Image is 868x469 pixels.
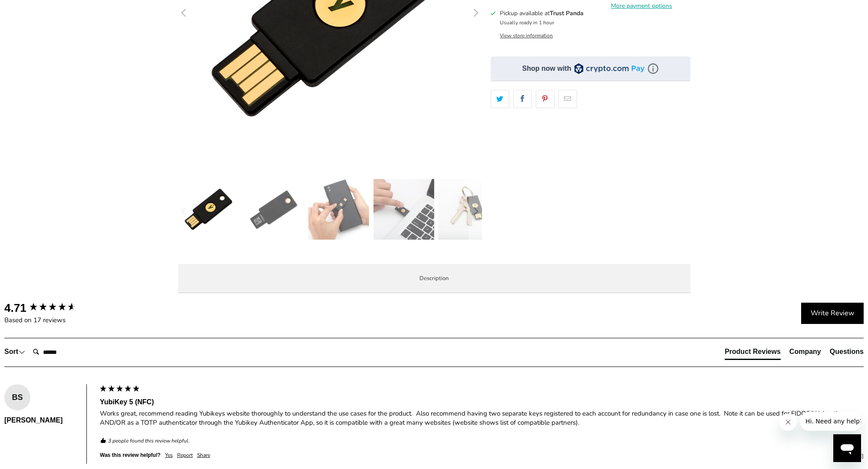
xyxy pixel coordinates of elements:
div: YubiKey 5 (NFC) [100,397,864,407]
div: Product Reviews [725,347,781,357]
div: 4.71 [4,300,26,316]
iframe: Close message [779,413,797,431]
h3: Pickup available at [500,9,584,18]
button: Previous [178,179,191,244]
img: YubiKey 5 (NFC) - Trust Panda [373,179,434,240]
b: Trust Panda [550,9,584,17]
div: Questions [830,347,864,357]
div: Shop now with [522,64,571,73]
iframe: Reviews Widget [491,123,690,152]
iframe: Button to launch messaging window [833,434,861,462]
div: 4.71 star rating [29,302,76,314]
img: YubiKey 5 (NFC) - Trust Panda [308,179,369,240]
div: Works great, recommend reading Yubikeys website thoroughly to understand the use cases for the pr... [100,409,864,427]
em: 3 people found this review helpful. [108,437,190,445]
div: Share [197,452,210,459]
button: Next [469,179,482,244]
div: Company [789,347,821,357]
img: YubiKey 5 (NFC) - Trust Panda [438,179,499,240]
input: Search [30,343,99,361]
iframe: Message from company [800,412,861,431]
a: More payment options [593,1,690,11]
div: Write Review [801,303,864,324]
span: Hi. Need any help? [5,6,63,13]
div: [DATE] [215,452,864,460]
div: BS [4,391,30,404]
small: Usually ready in 1 hour [500,19,554,26]
a: Share this on Twitter [491,90,509,108]
div: Based on 17 reviews [4,316,96,325]
div: 5 star rating [99,384,140,395]
div: [PERSON_NAME] [4,416,78,425]
div: Was this review helpful? [100,452,161,459]
label: Description [178,264,690,293]
div: Report [177,452,193,459]
button: View store information [500,32,553,39]
div: Sort [4,347,25,357]
div: Yes [165,452,173,459]
a: Share this on Facebook [513,90,532,108]
a: Email this to a friend [558,90,577,108]
div: Overall product rating out of 5: 4.71 [4,300,96,316]
a: Share this on Pinterest [536,90,554,108]
img: YubiKey 5 (NFC) - Trust Panda [243,179,304,240]
div: Reviews Tabs [725,347,864,364]
img: YubiKey 5 (NFC) - Trust Panda [178,179,239,240]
